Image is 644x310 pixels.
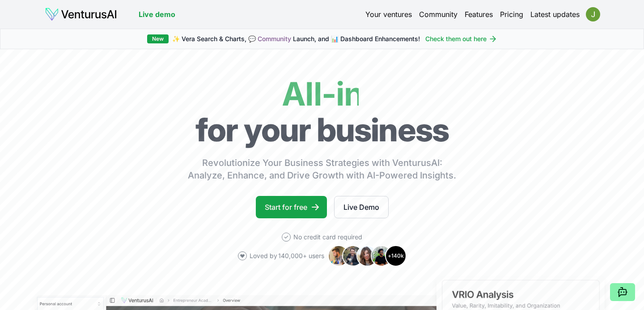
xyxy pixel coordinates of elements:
img: Avatar 4 [371,245,392,267]
img: logo [45,7,117,21]
img: Avatar 2 [342,245,364,267]
a: Start for free [256,196,327,218]
a: Community [258,35,291,42]
div: New [147,34,169,43]
a: Features [465,9,493,20]
img: ACg8ocKfA8J3U3iNpCkKuY6iqn6fgAQp4gHfEcfK5gzNIhjjl3NsyA=s96-c [586,7,600,21]
img: Avatar 1 [328,245,349,267]
a: Latest updates [530,9,580,20]
span: ✨ Vera Search & Charts, 💬 Launch, and 📊 Dashboard Enhancements! [172,34,420,43]
a: Community [419,9,458,20]
a: Pricing [500,9,523,20]
a: Your ventures [365,9,412,20]
a: Live demo [139,9,175,20]
a: Live Demo [334,196,389,218]
img: Avatar 3 [356,245,378,267]
a: Check them out here [425,34,497,43]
